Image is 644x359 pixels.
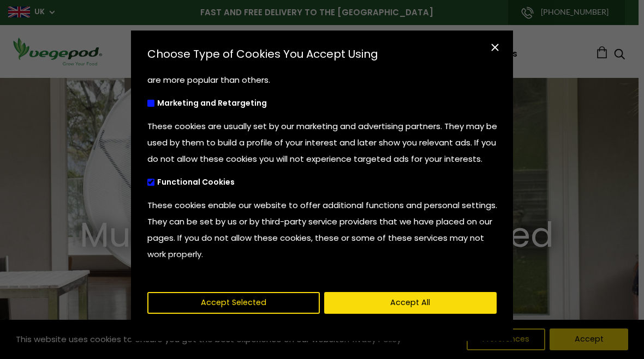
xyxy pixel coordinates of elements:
[147,292,320,314] button: Accept Selected
[147,178,264,186] label: Functional Cookies
[147,118,500,167] p: These cookies are usually set by our marketing and advertising partners. They may be used by them...
[483,36,507,60] button: Close
[324,292,497,314] button: Accept All
[147,47,497,62] p: Choose Type of Cookies You Accept Using
[147,197,500,263] p: These cookies enable our website to offer additional functions and personal settings. They can be...
[147,99,296,107] label: Marketing and Retargeting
